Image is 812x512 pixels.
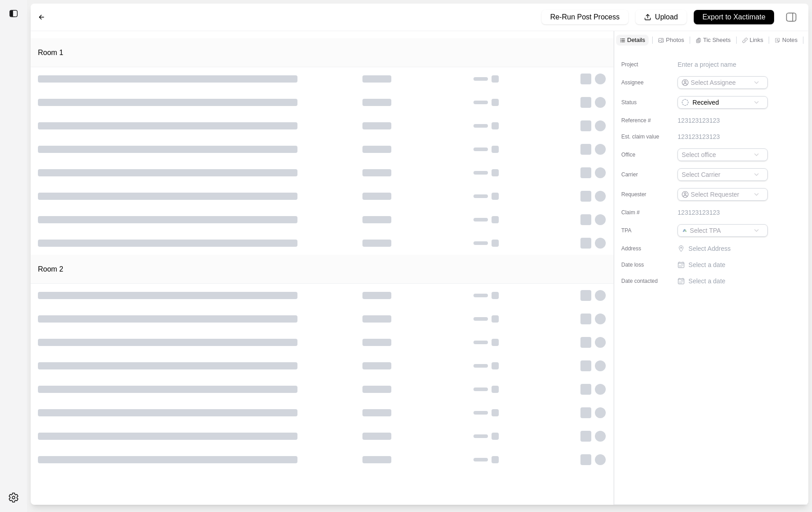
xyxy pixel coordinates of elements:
[655,12,678,23] p: Upload
[677,132,719,141] p: 123123123123
[750,36,763,44] p: Links
[694,10,774,24] button: Export to Xactimate
[703,36,731,44] p: Tic Sheets
[38,264,63,275] h1: Room 2
[688,244,770,253] p: Select Address
[702,12,766,23] p: Export to Xactimate
[677,60,736,69] p: Enter a project name
[688,260,725,269] p: Select a date
[627,36,645,44] p: Details
[542,10,628,24] button: Re-Run Post Process
[622,191,667,198] label: Requester
[9,9,18,18] img: toggle sidebar
[636,10,687,24] button: Upload
[622,99,667,106] label: Status
[622,261,667,268] label: Date loss
[781,7,801,27] img: right-panel.svg
[622,151,667,158] label: Office
[38,47,63,58] h1: Room 1
[666,36,684,44] p: Photos
[622,61,667,68] label: Project
[622,277,667,285] label: Date contacted
[677,208,719,217] p: 123123123123
[622,117,667,124] label: Reference #
[550,12,620,23] p: Re-Run Post Process
[622,79,667,86] label: Assignee
[622,227,667,234] label: TPA
[622,245,667,252] label: Address
[688,277,725,286] p: Select a date
[677,116,719,125] p: 123123123123
[622,133,667,140] label: Est. claim value
[622,209,667,216] label: Claim #
[782,36,798,44] p: Notes
[622,171,667,178] label: Carrier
